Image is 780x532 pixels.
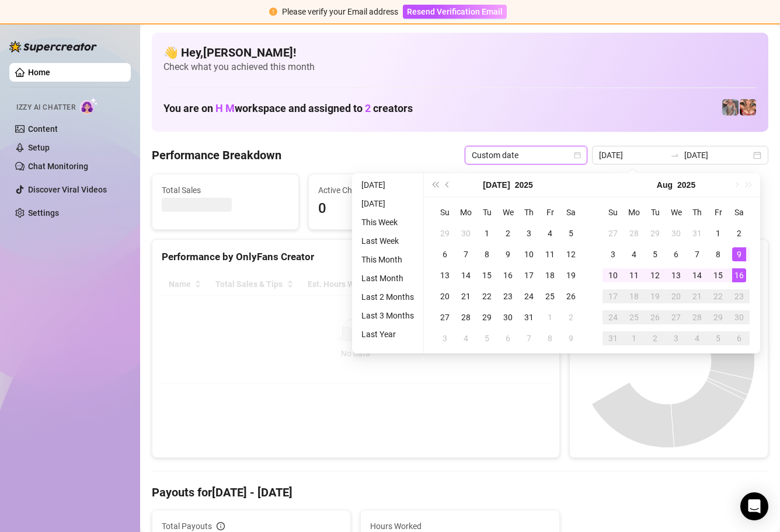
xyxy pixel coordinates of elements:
div: 2 [564,310,578,324]
td: 2025-07-30 [666,223,687,244]
img: pennylondon [740,99,756,116]
td: 2025-08-11 [624,265,645,286]
td: 2025-07-24 [518,286,539,307]
td: 2025-08-03 [434,328,455,349]
td: 2025-08-19 [645,286,666,307]
td: 2025-08-09 [560,328,581,349]
div: 11 [543,247,557,261]
td: 2025-08-21 [687,286,708,307]
td: 2025-08-18 [624,286,645,307]
div: 30 [501,310,515,324]
td: 2025-08-06 [666,244,687,265]
td: 2025-08-23 [729,286,750,307]
span: Izzy AI Chatter [16,102,75,113]
h4: Payouts for [DATE] - [DATE] [152,484,768,501]
div: 22 [711,289,725,303]
div: 5 [564,226,578,240]
td: 2025-08-13 [666,265,687,286]
th: Tu [476,202,497,223]
div: 11 [627,268,641,282]
h4: Performance Breakdown [152,147,281,163]
th: Mo [624,202,645,223]
td: 2025-08-10 [603,265,624,286]
td: 2025-07-29 [645,223,666,244]
div: 4 [627,247,641,261]
div: 1 [627,331,641,345]
td: 2025-07-02 [497,223,518,244]
div: 29 [648,226,662,240]
td: 2025-08-22 [708,286,729,307]
div: 21 [690,289,704,303]
div: 3 [522,226,536,240]
td: 2025-09-06 [729,328,750,349]
li: This Month [357,253,419,267]
div: 17 [522,268,536,282]
th: Tu [645,202,666,223]
td: 2025-07-06 [434,244,455,265]
td: 2025-07-29 [476,307,497,328]
div: 17 [606,289,620,303]
span: calendar [574,152,581,159]
td: 2025-09-05 [708,328,729,349]
span: exclamation-circle [269,8,277,16]
td: 2025-08-02 [560,307,581,328]
td: 2025-07-09 [497,244,518,265]
div: 7 [522,331,536,345]
button: Choose a month [657,173,673,197]
div: 22 [480,289,494,303]
a: Content [28,124,58,134]
td: 2025-07-01 [476,223,497,244]
span: swap-right [670,150,680,160]
div: 23 [732,289,746,303]
div: 13 [438,268,452,282]
td: 2025-08-03 [603,244,624,265]
h1: You are on workspace and assigned to creators [163,102,413,115]
span: 2 [365,102,371,114]
div: 5 [711,331,725,345]
div: 27 [606,226,620,240]
th: Fr [539,202,560,223]
td: 2025-08-30 [729,307,750,328]
div: 16 [732,268,746,282]
div: 29 [438,226,452,240]
div: 1 [543,310,557,324]
td: 2025-07-31 [687,223,708,244]
div: 28 [459,310,473,324]
a: Setup [28,143,50,152]
div: 30 [459,226,473,240]
div: 1 [480,226,494,240]
td: 2025-07-12 [560,244,581,265]
td: 2025-08-04 [624,244,645,265]
td: 2025-08-01 [708,223,729,244]
div: 12 [648,268,662,282]
td: 2025-07-19 [560,265,581,286]
td: 2025-08-05 [476,328,497,349]
td: 2025-07-23 [497,286,518,307]
div: 18 [627,289,641,303]
th: We [497,202,518,223]
div: 1 [711,226,725,240]
a: Chat Monitoring [28,162,88,171]
div: 26 [564,289,578,303]
img: pennylondonvip [722,99,739,116]
td: 2025-08-25 [624,307,645,328]
td: 2025-08-17 [603,286,624,307]
button: Resend Verification Email [403,5,507,19]
div: 13 [669,268,683,282]
span: H M [215,102,235,114]
div: 2 [732,226,746,240]
li: Last 3 Months [357,309,419,323]
td: 2025-07-28 [455,307,476,328]
div: 27 [438,310,452,324]
td: 2025-07-28 [624,223,645,244]
td: 2025-07-08 [476,244,497,265]
div: 23 [501,289,515,303]
td: 2025-07-26 [560,286,581,307]
div: 24 [522,289,536,303]
div: 2 [648,331,662,345]
th: Th [518,202,539,223]
td: 2025-07-04 [539,223,560,244]
div: 16 [501,268,515,282]
span: to [670,150,680,160]
div: 29 [480,310,494,324]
